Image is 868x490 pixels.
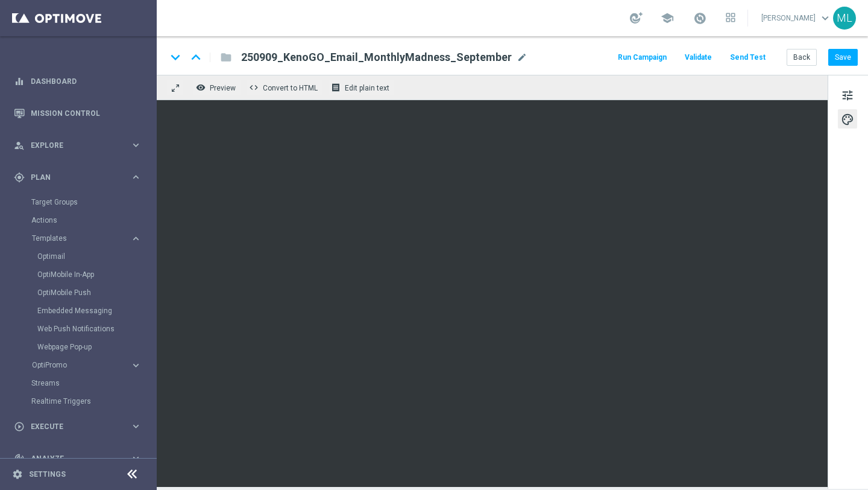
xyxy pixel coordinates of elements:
span: code [249,83,259,92]
div: Actions [31,211,156,229]
i: person_search [14,140,25,151]
div: Web Push Notifications [37,320,156,338]
div: Dashboard [14,65,142,97]
button: Save [828,49,858,66]
span: keyboard_arrow_down [819,11,832,25]
div: Plan [14,172,130,183]
a: Embedded Messaging [37,306,125,316]
button: receipt Edit plain text [328,80,395,95]
a: Streams [31,378,125,388]
div: OptiPromo [32,361,130,369]
button: track_changes Analyze keyboard_arrow_right [13,454,142,463]
a: Webpage Pop-up [37,342,125,352]
span: Edit plain text [345,84,389,92]
div: Optimail [37,247,156,266]
a: Dashboard [31,65,142,97]
i: keyboard_arrow_right [130,421,142,432]
i: track_changes [14,453,25,464]
button: Back [787,49,817,66]
div: Target Groups [31,193,156,211]
button: person_search Explore keyboard_arrow_right [13,141,142,150]
a: Settings [29,471,66,478]
span: Explore [31,142,130,149]
button: gps_fixed Plan keyboard_arrow_right [13,173,142,182]
i: equalizer [14,76,25,87]
a: Realtime Triggers [31,396,125,406]
div: OptiPromo [31,356,156,374]
a: Web Push Notifications [37,324,125,334]
i: keyboard_arrow_down [166,48,184,66]
div: Analyze [14,453,130,464]
span: Plan [31,174,130,181]
span: palette [841,112,854,127]
button: Run Campaign [616,49,668,66]
div: Templates [31,229,156,356]
i: keyboard_arrow_right [130,233,142,244]
a: Target Groups [31,197,125,207]
i: keyboard_arrow_up [187,48,205,66]
button: play_circle_outline Execute keyboard_arrow_right [13,422,142,431]
button: tune [838,85,857,104]
span: mode_edit [517,52,527,63]
span: Analyze [31,455,130,462]
button: remove_red_eye Preview [193,80,241,95]
span: OptiPromo [32,361,118,369]
button: palette [838,109,857,129]
a: [PERSON_NAME]keyboard_arrow_down [760,9,833,27]
i: play_circle_outline [14,421,25,432]
i: gps_fixed [14,172,25,183]
div: Explore [14,140,130,151]
button: Templates keyboard_arrow_right [31,234,142,243]
div: Templates [32,235,130,242]
a: Optimail [37,252,125,261]
div: Webpage Pop-up [37,338,156,356]
div: Embedded Messaging [37,302,156,320]
div: Streams [31,374,156,392]
button: code Convert to HTML [246,80,323,95]
div: OptiMobile In-App [37,266,156,284]
span: 250909_KenoGO_Email_MonthlyMadness_September [241,50,512,65]
span: Convert to HTML [263,84,318,92]
button: equalizer Dashboard [13,77,142,86]
div: Mission Control [14,97,142,129]
i: settings [12,469,23,480]
span: Validate [685,53,712,62]
div: Execute [14,421,130,432]
i: keyboard_arrow_right [130,453,142,464]
span: Preview [210,84,236,92]
a: Mission Control [31,97,142,129]
i: keyboard_arrow_right [130,171,142,183]
a: OptiMobile In-App [37,270,125,279]
i: receipt [331,83,341,92]
button: Send Test [728,49,767,66]
span: Templates [32,235,118,242]
div: Realtime Triggers [31,392,156,410]
div: ML [833,7,856,30]
span: school [661,11,674,25]
button: OptiPromo keyboard_arrow_right [31,360,142,370]
i: keyboard_arrow_right [130,360,142,371]
i: remove_red_eye [196,83,206,92]
span: tune [841,87,854,103]
div: OptiMobile Push [37,284,156,302]
i: keyboard_arrow_right [130,139,142,151]
a: OptiMobile Push [37,288,125,297]
span: Execute [31,423,130,430]
button: Validate [683,49,714,66]
button: Mission Control [13,109,142,118]
a: Actions [31,215,125,225]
